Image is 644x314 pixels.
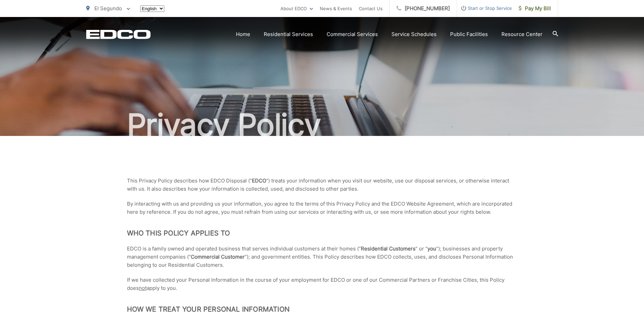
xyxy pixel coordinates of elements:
[140,5,164,12] select: Select a language
[139,285,147,291] span: not
[127,177,517,193] p: This Privacy Policy describes how EDCO Disposal (“ “) treats your information when you visit our ...
[127,305,517,313] h2: How We Treat Your Personal Information
[252,177,266,184] strong: EDCO
[450,30,488,38] a: Public Facilities
[359,4,383,13] a: Contact Us
[391,30,437,38] a: Service Schedules
[127,245,517,269] p: EDCO is a family owned and operated business that serves individual customers at their homes (“ ”...
[127,229,517,237] h2: Who This Policy Applies To
[94,5,122,12] span: El Segundo
[320,4,352,13] a: News & Events
[327,30,378,38] a: Commercial Services
[86,108,558,142] h1: Privacy Policy
[127,276,517,292] p: If we have collected your Personal Information in the course of your employment for EDCO or one o...
[236,30,250,38] a: Home
[127,200,517,216] p: By interacting with us and providing us your information, you agree to the terms of this Privacy ...
[86,30,151,39] a: EDCD logo. Return to the homepage.
[280,4,313,13] a: About EDCO
[501,30,542,38] a: Resource Center
[519,4,551,13] span: Pay My Bill
[427,245,436,252] strong: you
[191,254,245,260] strong: Commercial Customer
[264,30,313,38] a: Residential Services
[361,245,416,252] strong: Residential Customers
